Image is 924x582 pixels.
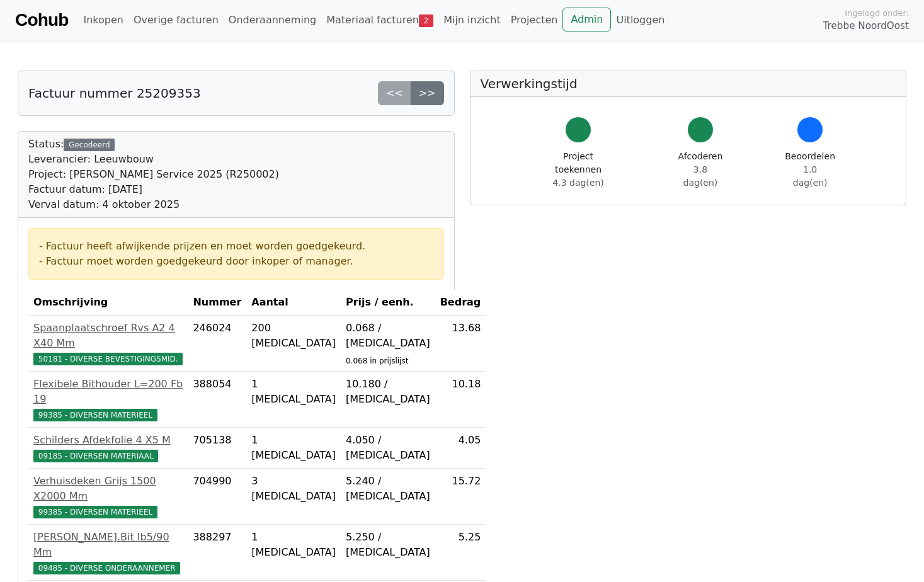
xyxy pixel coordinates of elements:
[435,525,486,581] td: 5.25
[28,197,279,212] div: Verval datum: 4 oktober 2025
[33,530,183,560] div: [PERSON_NAME].Bit Ib5/90 Mm
[793,164,828,188] span: 1.0 dag(en)
[33,433,183,448] div: Schilders Afdekfolie 4 X5 M
[28,167,279,182] div: Project: [PERSON_NAME] Service 2025 (R250002)
[419,14,433,27] span: 2
[506,8,563,33] a: Projecten
[188,469,246,525] td: 704990
[321,8,438,33] a: Materiaal facturen2
[346,474,430,504] div: 5.240 / [MEDICAL_DATA]
[246,290,341,316] th: Aantal
[224,8,321,33] a: Onderaanneming
[552,178,603,188] span: 4.3 dag(en)
[823,19,909,33] span: Trebbe NoordOost
[64,139,115,151] div: Gecodeerd
[33,353,183,365] span: 50181 - DIVERSE BEVESTIGINGSMID.
[251,377,336,407] div: 1 [MEDICAL_DATA]
[411,81,444,105] a: >>
[28,86,201,101] h5: Factuur nummer 25209353
[78,8,128,33] a: Inkopen
[33,409,157,421] span: 99385 - DIVERSEN MATERIEEL
[562,8,611,31] a: Admin
[33,474,183,519] a: Verhuisdeken Grijs 1500 X2000 Mm99385 - DIVERSEN MATERIEEL
[28,182,279,197] div: Factuur datum: [DATE]
[33,377,183,407] div: Flexibele Bithouder L=200 Fb 19
[33,450,158,462] span: 09185 - DIVERSEN MATERIAAL
[33,433,183,463] a: Schilders Afdekfolie 4 X5 M09185 - DIVERSEN MATERIAAL
[33,506,157,518] span: 99385 - DIVERSEN MATERIEEL
[845,7,909,19] span: Ingelogd onder:
[188,316,246,372] td: 246024
[39,254,433,269] div: - Factuur moet worden goedgekeurd door inkoper of manager.
[435,428,486,469] td: 4.05
[481,76,896,91] h5: Verwerkingstijd
[33,562,180,574] span: 09485 - DIVERSE ONDERAANNEMER
[346,530,430,560] div: 5.250 / [MEDICAL_DATA]
[251,474,336,504] div: 3 [MEDICAL_DATA]
[188,525,246,581] td: 388297
[683,164,718,188] span: 3.8 dag(en)
[676,150,725,190] div: Afcoderen
[33,321,183,366] a: Spaanplaatschroef Rvs A2 4 X40 Mm50181 - DIVERSE BEVESTIGINGSMID.
[28,137,279,212] div: Status:
[785,150,835,190] div: Beoordelen
[128,8,224,33] a: Overige facturen
[15,5,68,35] a: Cohub
[346,357,408,365] sub: 0.068 in prijslijst
[28,152,279,167] div: Leverancier: Leeuwbouw
[435,316,486,372] td: 13.68
[438,8,506,33] a: Mijn inzicht
[39,239,433,254] div: - Factuur heeft afwijkende prijzen en moet worden goedgekeurd.
[251,433,336,463] div: 1 [MEDICAL_DATA]
[188,372,246,428] td: 388054
[33,321,183,351] div: Spaanplaatschroef Rvs A2 4 X40 Mm
[346,321,430,351] div: 0.068 / [MEDICAL_DATA]
[435,372,486,428] td: 10.18
[341,290,435,316] th: Prijs / eenh.
[435,469,486,525] td: 15.72
[251,530,336,560] div: 1 [MEDICAL_DATA]
[33,377,183,422] a: Flexibele Bithouder L=200 Fb 1999385 - DIVERSEN MATERIEEL
[188,290,246,316] th: Nummer
[541,150,616,190] div: Project toekennen
[33,530,183,575] a: [PERSON_NAME].Bit Ib5/90 Mm09485 - DIVERSE ONDERAANNEMER
[188,428,246,469] td: 705138
[346,433,430,463] div: 4.050 / [MEDICAL_DATA]
[251,321,336,351] div: 200 [MEDICAL_DATA]
[611,8,670,33] a: Uitloggen
[346,377,430,407] div: 10.180 / [MEDICAL_DATA]
[33,474,183,504] div: Verhuisdeken Grijs 1500 X2000 Mm
[435,290,486,316] th: Bedrag
[28,290,188,316] th: Omschrijving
